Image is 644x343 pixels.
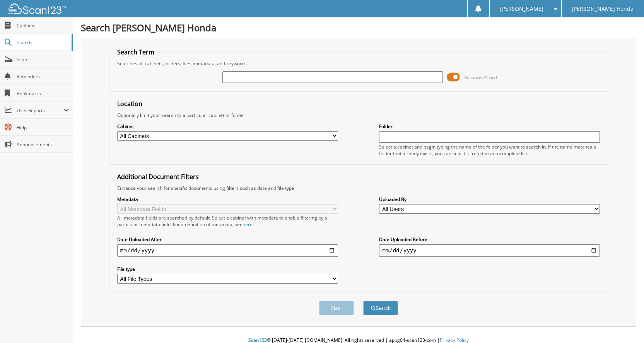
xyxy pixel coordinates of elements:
legend: Location [113,100,146,108]
span: Announcements [17,141,69,148]
div: Enhance your search for specific documents using filters such as date and file type. [113,185,604,191]
label: Date Uploaded After [117,236,338,243]
div: Select a cabinet and begin typing the name of the folder you want to search in. If the name match... [379,144,600,157]
input: end [379,244,600,257]
label: Metadata [117,196,338,203]
h1: Search [PERSON_NAME] Honda [81,21,636,34]
span: User Reports [17,107,63,114]
label: Date Uploaded Before [379,236,600,243]
span: Scan [17,56,69,63]
div: Optionally limit your search to a particular cabinet or folder [113,112,604,118]
img: scan123-logo-white.svg [8,3,66,14]
span: [PERSON_NAME] [500,7,543,11]
a: here [243,221,253,228]
button: Clear [319,301,354,315]
label: Folder [379,123,600,130]
legend: Search Term [113,48,158,56]
span: Reminders [17,73,69,80]
div: Searches all cabinets, folders, files, metadata, and keywords [113,60,604,67]
legend: Additional Document Filters [113,172,203,181]
div: All metadata fields are searched by default. Select a cabinet with metadata to enable filtering b... [117,215,338,228]
span: Help [17,124,69,131]
input: start [117,244,338,257]
span: Cabinets [17,22,69,29]
span: Search [17,39,68,46]
button: Search [363,301,398,315]
span: [PERSON_NAME] Honda [572,7,634,11]
label: File type [117,266,338,272]
label: Uploaded By [379,196,600,203]
span: Advanced Search [464,74,499,80]
label: Cabinet [117,123,338,130]
iframe: Chat Widget [605,306,644,343]
span: Bookmarks [17,90,69,97]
